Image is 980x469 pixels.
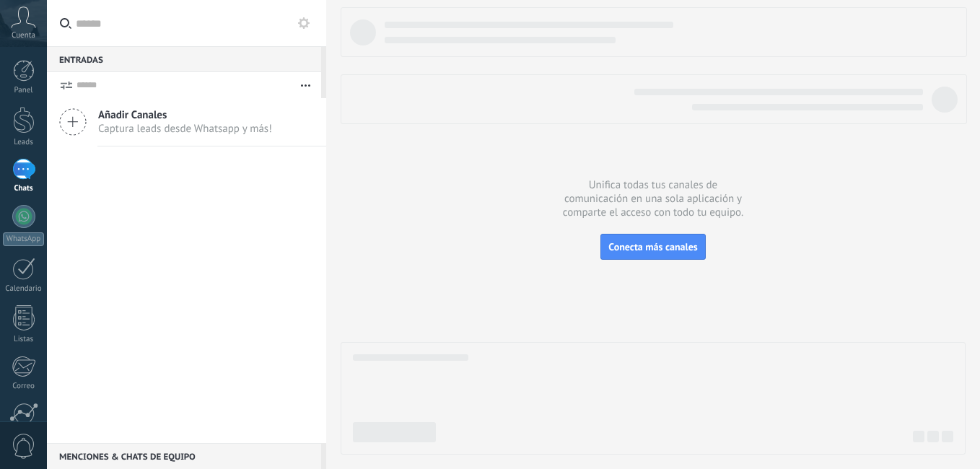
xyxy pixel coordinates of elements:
span: Captura leads desde Whatsapp y más! [98,122,272,136]
span: Añadir Canales [98,108,272,122]
div: Listas [3,335,45,344]
div: Calendario [3,284,45,294]
div: WhatsApp [3,232,44,246]
div: Menciones & Chats de equipo [47,443,321,469]
div: Panel [3,86,45,95]
div: Entradas [47,46,321,72]
button: Conecta más canales [600,234,705,260]
span: Cuenta [12,31,35,40]
div: Leads [3,138,45,147]
span: Conecta más canales [608,240,697,253]
div: Correo [3,382,45,391]
div: Chats [3,184,45,193]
